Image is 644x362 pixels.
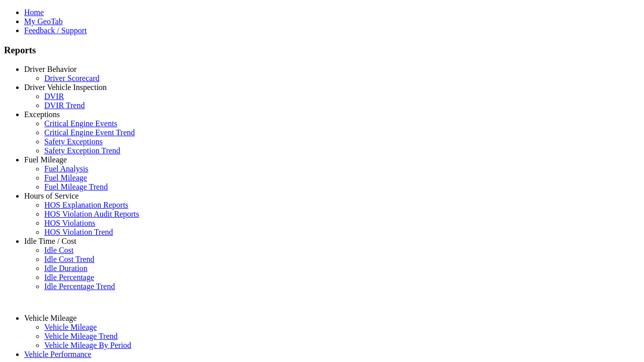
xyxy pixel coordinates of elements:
[24,65,76,73] a: Driver Behavior
[24,314,76,322] a: Vehicle Mileage
[44,264,88,273] a: Idle Duration
[44,173,87,182] a: Fuel Mileage
[44,255,95,263] a: Idle Cost Trend
[44,246,73,254] a: Idle Cost
[44,137,103,146] a: Safety Exceptions
[24,17,63,26] a: My GeoTab
[44,74,100,82] a: Driver Scorecard
[24,237,76,245] a: Idle Time / Cost
[44,201,128,209] a: HOS Explanation Reports
[44,210,139,218] a: HOS Violation Audit Reports
[24,83,107,92] a: Driver Vehicle Inspection
[24,110,60,119] a: Exceptions
[44,183,108,191] a: Fuel Mileage Trend
[44,219,95,227] a: HOS Violations
[44,101,85,110] a: DVIR Trend
[44,119,117,128] a: Critical Engine Events
[44,273,94,282] a: Idle Percentage
[44,146,120,155] a: Safety Exception Trend
[24,155,67,164] a: Fuel Mileage
[44,92,64,101] a: DVIR
[44,323,97,331] a: Vehicle Mileage
[44,128,135,137] a: Critical Engine Event Trend
[24,192,78,200] a: Hours of Service
[24,26,87,35] a: Feedback / Support
[44,332,118,340] a: Vehicle Mileage Trend
[44,282,115,291] a: Idle Percentage Trend
[24,350,92,358] a: Vehicle Performance
[44,164,89,173] a: Fuel Analysis
[44,341,131,349] a: Vehicle Mileage By Period
[24,8,44,17] a: Home
[4,45,640,56] h3: Reports
[44,228,113,236] a: HOS Violation Trend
